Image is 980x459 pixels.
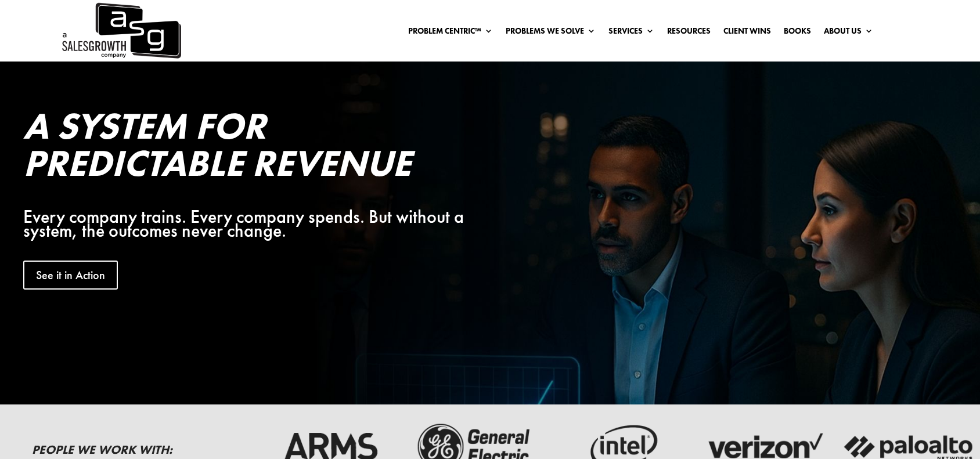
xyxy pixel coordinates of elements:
a: Resources [667,27,711,39]
a: Problem Centric™ [408,27,493,39]
a: Client Wins [723,27,771,39]
a: Books [784,27,811,39]
a: See it in Action [23,261,118,290]
a: About Us [824,27,873,39]
a: Problems We Solve [506,27,596,39]
h2: A System for Predictable Revenue [23,107,506,187]
a: Services [608,27,654,39]
div: Every company trains. Every company spends. But without a system, the outcomes never change. [23,210,506,238]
